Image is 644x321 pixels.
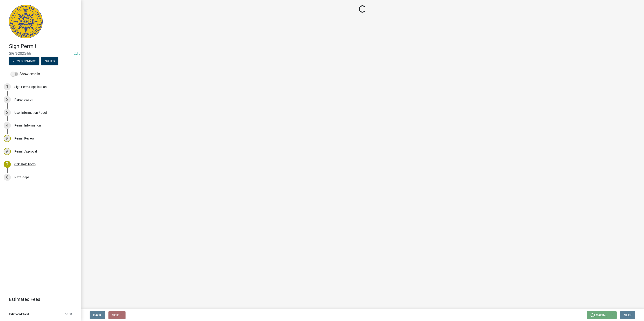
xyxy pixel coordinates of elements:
label: Show emails [11,71,40,77]
div: 6 [4,148,11,155]
div: 2 [4,96,11,103]
div: 1 [4,83,11,90]
a: Edit [74,51,80,56]
h4: Sign Permit [9,43,77,50]
button: Void [108,311,126,319]
button: Back [90,311,105,319]
button: Next [620,311,635,319]
div: 4 [4,122,11,129]
span: Loading... [594,313,610,317]
wm-modal-confirm: Edit Application Number [74,51,80,56]
span: Back [93,313,101,317]
div: Permit Approval [14,150,37,153]
wm-modal-confirm: Summary [9,59,39,63]
div: 5 [4,135,11,142]
span: SIGN-2025-66 [9,51,72,56]
div: Sign Permit Application [14,85,47,88]
a: Estimated Fees [4,295,74,304]
div: 8 [4,174,11,181]
span: Void [112,313,119,317]
div: Parcel search [14,98,33,101]
button: View Summary [9,57,39,65]
div: Permit Information [14,124,41,127]
span: Next [624,313,632,317]
button: Loading... [587,311,617,319]
div: User Information / Login [14,111,49,114]
span: $0.00 [65,313,72,316]
div: CZC Hold Form [14,163,35,166]
img: City of Jeffersonville, Indiana [9,5,43,38]
button: Notes [41,57,58,65]
div: 3 [4,109,11,116]
wm-modal-confirm: Notes [41,59,58,63]
div: Permit Review [14,137,34,140]
span: Estimated Total [9,313,29,316]
div: 7 [4,161,11,168]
